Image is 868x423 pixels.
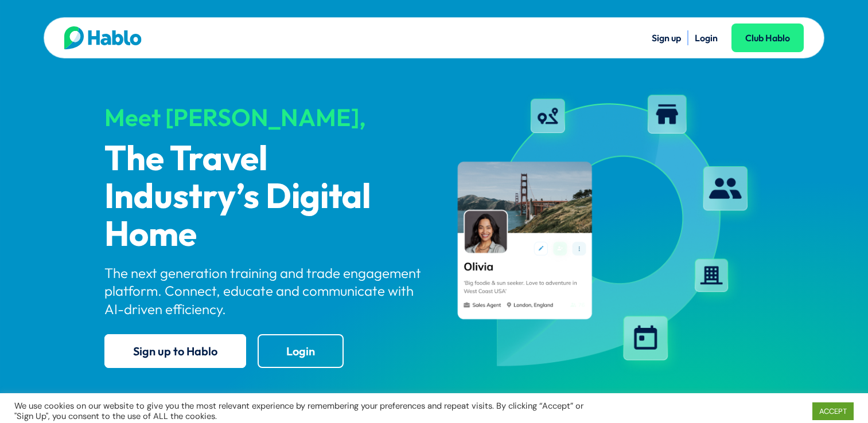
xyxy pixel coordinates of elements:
img: Hablo logo main 2 [64,26,142,49]
a: Sign up to Hablo [104,334,246,368]
a: Login [258,334,344,368]
a: ACCEPT [812,402,854,420]
img: hablo-profile-image [444,85,764,378]
div: We use cookies on our website to give you the most relevant experience by remembering your prefer... [14,401,602,421]
a: Sign up [652,32,681,44]
a: Club Hablo [731,23,804,52]
p: The Travel Industry’s Digital Home [104,141,425,254]
a: Login [695,32,718,44]
div: Meet [PERSON_NAME], [104,104,425,131]
p: The next generation training and trade engagement platform. Connect, educate and communicate with... [104,264,425,318]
